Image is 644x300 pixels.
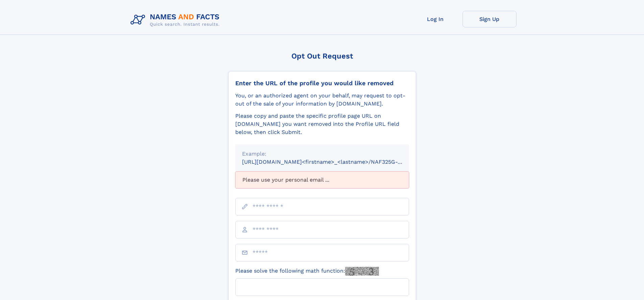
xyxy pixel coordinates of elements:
img: Logo Names and Facts [128,11,225,29]
a: Log In [408,11,462,27]
div: Please copy and paste the specific profile page URL on [DOMAIN_NAME] you want removed into the Pr... [235,112,409,136]
div: Please use your personal email ... [235,171,409,188]
div: Enter the URL of the profile you would like removed [235,79,409,87]
div: Example: [242,150,402,158]
small: [URL][DOMAIN_NAME]<firstname>_<lastname>/NAF325G-xxxxxxxx [242,159,422,165]
a: Sign Up [462,11,517,27]
div: You, or an authorized agent on your behalf, may request to opt-out of the sale of your informatio... [235,92,409,108]
label: Please solve the following math function: [235,267,379,276]
div: Opt Out Request [228,52,416,60]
